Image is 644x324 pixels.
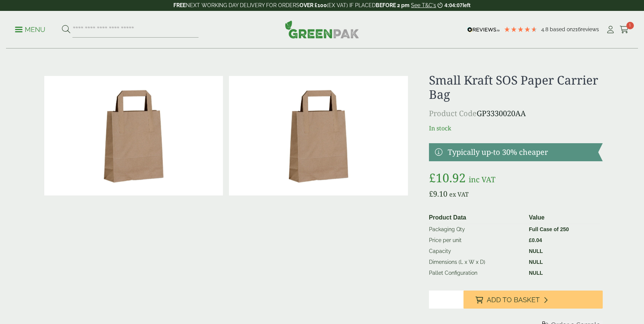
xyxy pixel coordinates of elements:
bdi: 0.04 [529,237,542,243]
th: Product Data [426,212,526,224]
button: Add to Basket [463,291,603,309]
strong: NULL [529,248,543,254]
th: Value [526,212,600,224]
img: GreenPak Supplies [285,20,359,38]
img: Small Kraft SOS Paper Carrier Bag Full Case 0 [229,76,408,195]
span: £ [529,237,532,243]
bdi: 9.10 [429,189,447,199]
strong: OVER £100 [299,2,327,8]
span: £ [429,189,433,199]
td: Capacity [426,246,526,257]
img: REVIEWS.io [467,27,500,32]
span: 4:04:07 [444,2,462,8]
a: 1 [620,24,629,35]
span: Add to Basket [487,296,540,304]
span: ex VAT [449,190,469,198]
div: 4.79 Stars [504,26,537,33]
p: In stock [429,124,603,133]
td: Pallet Configuration [426,268,526,279]
h1: Small Kraft SOS Paper Carrier Bag [429,73,603,102]
span: 4.8 [541,26,550,32]
a: Menu [15,25,45,33]
strong: NULL [529,259,543,265]
span: left [463,2,471,8]
span: inc VAT [469,174,495,185]
td: Price per unit [426,235,526,246]
a: See T&C's [411,2,436,8]
p: GP3330020AA [429,108,603,119]
p: Menu [15,25,45,34]
span: 216 [573,26,581,32]
strong: FREE [173,2,186,8]
span: 1 [626,22,634,29]
i: Cart [620,26,629,33]
strong: BEFORE 2 pm [376,2,409,8]
td: Dimensions (L x W x D) [426,257,526,268]
span: Based on [550,26,573,32]
i: My Account [606,26,615,33]
img: Small Kraft SOS Paper Carrier Bag 0 [44,76,223,195]
span: reviews [581,26,599,32]
span: £ [429,170,436,186]
span: Product Code [429,108,477,118]
td: Packaging Qty [426,224,526,235]
strong: Full Case of 250 [529,226,569,232]
bdi: 10.92 [429,170,466,186]
strong: NULL [529,270,543,276]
